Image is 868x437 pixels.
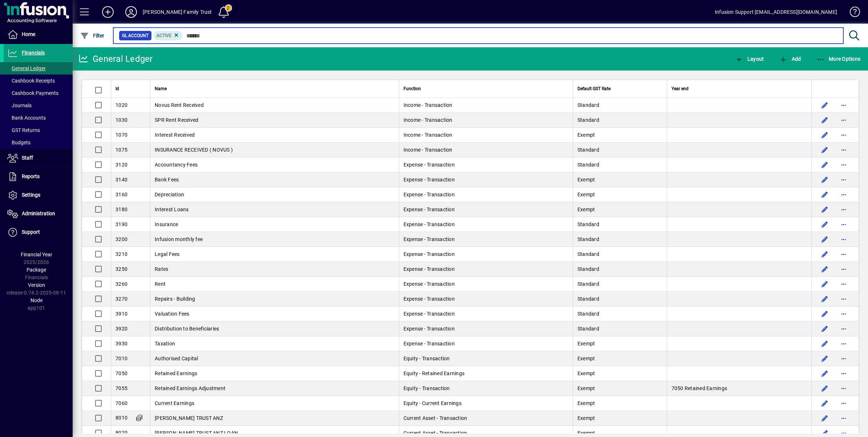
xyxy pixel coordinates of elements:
[78,53,153,65] div: General Ledger
[4,75,73,87] a: Cashbook Receipts
[155,102,204,108] span: Novus Rent Received
[819,382,831,394] button: Edit
[819,293,831,305] button: Edit
[115,341,127,346] span: 3930
[22,31,35,37] span: Home
[4,186,73,204] a: Settings
[115,117,127,123] span: 1030
[80,33,105,39] span: Filter
[115,266,127,272] span: 3250
[115,207,127,212] span: 3180
[155,400,194,406] span: Current Earnings
[838,293,849,305] button: More options
[577,341,595,346] span: Exempt
[115,132,127,138] span: 1070
[838,144,849,156] button: More options
[115,281,127,287] span: 3260
[735,56,764,62] span: Layout
[403,221,455,227] span: Expense - Transaction
[403,207,455,212] span: Expense - Transaction
[7,140,31,145] span: Budgets
[819,189,831,200] button: Edit
[115,102,127,108] span: 1020
[115,147,127,153] span: 1075
[715,6,837,18] div: Infusion Support [EMAIL_ADDRESS][DOMAIN_NAME]
[838,159,849,171] button: More options
[155,356,198,361] span: Authorised Capital
[403,117,453,123] span: Income - Transaction
[155,311,190,317] span: Valuation Fees
[838,412,849,424] button: More options
[115,326,127,332] span: 3920
[31,297,42,303] span: Node
[155,162,198,168] span: Accountancy Fees
[155,85,394,93] div: Name
[819,263,831,275] button: Edit
[577,192,595,197] span: Exempt
[819,174,831,185] button: Edit
[777,52,803,65] button: Add
[115,400,127,406] span: 7060
[819,323,831,334] button: Edit
[838,263,849,275] button: More options
[838,278,849,290] button: More options
[4,223,73,241] a: Support
[115,296,127,302] span: 3270
[838,382,849,394] button: More options
[403,236,455,242] span: Expense - Transaction
[155,281,166,287] span: Rent
[4,136,73,149] a: Budgets
[22,192,40,198] span: Settings
[779,56,801,62] span: Add
[733,52,766,65] button: Layout
[155,236,203,242] span: Infusion monthly fee
[155,221,178,227] span: Insurance
[403,356,450,361] span: Equity - Transaction
[7,78,55,84] span: Cashbook Receipts
[577,385,595,391] span: Exempt
[115,192,127,197] span: 3160
[4,168,73,186] a: Reports
[577,266,599,272] span: Standard
[838,368,849,379] button: More options
[155,117,198,123] span: SPR Rent Received
[4,149,73,167] a: Staff
[119,5,143,19] button: Profile
[7,127,40,133] span: GST Returns
[22,229,40,235] span: Support
[577,370,595,376] span: Exempt
[115,415,127,421] span: 8010
[7,115,46,121] span: Bank Accounts
[838,204,849,215] button: More options
[155,415,223,421] span: [PERSON_NAME] TRUST ANZ
[154,31,183,40] mat-chip: Activation Status: Active
[577,117,599,123] span: Standard
[403,102,453,108] span: Income - Transaction
[577,281,599,287] span: Standard
[4,124,73,136] a: GST Returns
[403,85,421,93] span: Function
[115,221,127,227] span: 3190
[4,25,73,44] a: Home
[115,356,127,361] span: 7010
[577,400,595,406] span: Exempt
[838,189,849,200] button: More options
[155,385,226,391] span: Retained Earnings Adjustment
[155,132,195,138] span: Interest Received
[577,236,599,242] span: Standard
[403,311,455,317] span: Expense - Transaction
[577,85,611,93] span: Default GST Rate
[577,415,595,421] span: Exempt
[403,415,467,421] span: Current Asset - Transaction
[577,147,599,153] span: Standard
[115,85,146,93] div: Id
[403,370,465,376] span: Equity - Retained Earnings
[155,251,180,257] span: Legal Fees
[22,50,45,56] span: Financials
[819,129,831,141] button: Edit
[838,353,849,364] button: More options
[819,412,831,424] button: Edit
[727,52,771,65] app-page-header-button: View chart layout
[838,323,849,334] button: More options
[403,177,455,183] span: Expense - Transaction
